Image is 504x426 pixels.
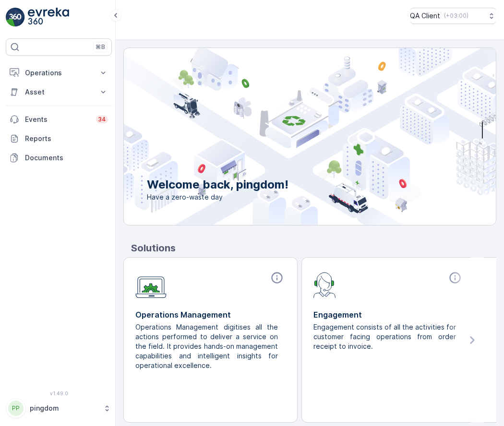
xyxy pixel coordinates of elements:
img: module-icon [313,271,336,298]
button: Operations [6,63,112,83]
img: logo [6,8,25,27]
p: Operations Management [135,309,286,320]
img: module-icon [135,271,167,298]
p: Documents [25,153,108,163]
p: ( +03:00 ) [444,12,468,20]
div: PP [8,401,24,416]
p: 34 [98,116,106,123]
p: Operations [25,68,93,78]
span: Have a zero-waste day [147,192,288,202]
p: Events [25,115,90,124]
button: PPpingdom [6,398,112,418]
p: QA Client [410,11,440,21]
img: city illustration [81,48,496,225]
p: Welcome back, pingdom! [147,177,288,192]
p: Solutions [131,241,496,255]
p: Engagement consists of all the activities for customer facing operations from order receipt to in... [313,322,456,351]
span: v 1.49.0 [6,390,112,396]
p: Reports [25,134,108,143]
p: pingdom [30,403,98,413]
img: logo_light-DOdMpM7g.png [28,8,69,27]
a: Documents [6,148,112,167]
p: ⌘B [96,43,105,51]
p: Asset [25,87,93,97]
p: Operations Management digitises all the actions performed to deliver a service on the field. It p... [135,322,278,370]
p: Engagement [313,309,464,320]
button: QA Client(+03:00) [410,8,496,24]
button: Asset [6,83,112,102]
a: Reports [6,129,112,148]
a: Events34 [6,110,112,129]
